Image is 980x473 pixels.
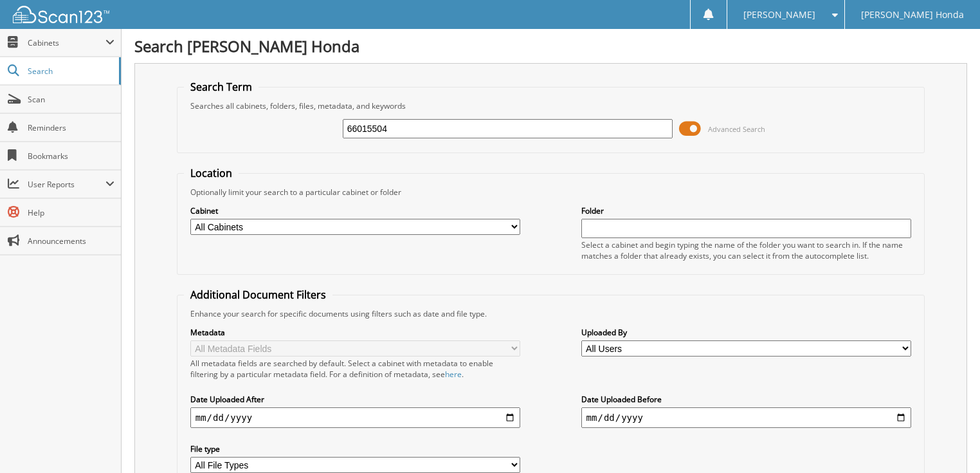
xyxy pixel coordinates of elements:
div: Optionally limit your search to a particular cabinet or folder [184,187,918,198]
span: Cabinets [28,37,105,48]
label: Date Uploaded After [190,394,521,405]
span: Bookmarks [28,151,114,162]
label: File type [190,443,521,454]
span: Scan [28,94,114,105]
span: Reminders [28,122,114,133]
input: start [190,407,521,428]
label: Folder [581,205,912,216]
div: Enhance your search for specific documents using filters such as date and file type. [184,308,918,319]
legend: Search Term [184,80,259,94]
span: Search [28,66,113,77]
legend: Location [184,166,239,180]
legend: Additional Document Filters [184,288,332,302]
div: Select a cabinet and begin typing the name of the folder you want to search in. If the name match... [581,239,912,261]
span: Announcements [28,236,114,246]
span: Help [28,207,114,218]
span: User Reports [28,179,105,190]
label: Date Uploaded Before [581,394,912,405]
label: Metadata [190,327,521,338]
span: [PERSON_NAME] Honda [861,11,964,19]
div: Searches all cabinets, folders, files, metadata, and keywords [184,100,918,111]
input: end [581,407,912,428]
div: All metadata fields are searched by default. Select a cabinet with metadata to enable filtering b... [190,358,521,380]
span: [PERSON_NAME] [743,11,815,19]
span: Advanced Search [708,124,765,134]
label: Uploaded By [581,327,912,338]
label: Cabinet [190,205,521,216]
a: here [445,369,462,380]
img: scan123-logo-white.svg [13,6,109,23]
h1: Search [PERSON_NAME] Honda [134,35,967,57]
